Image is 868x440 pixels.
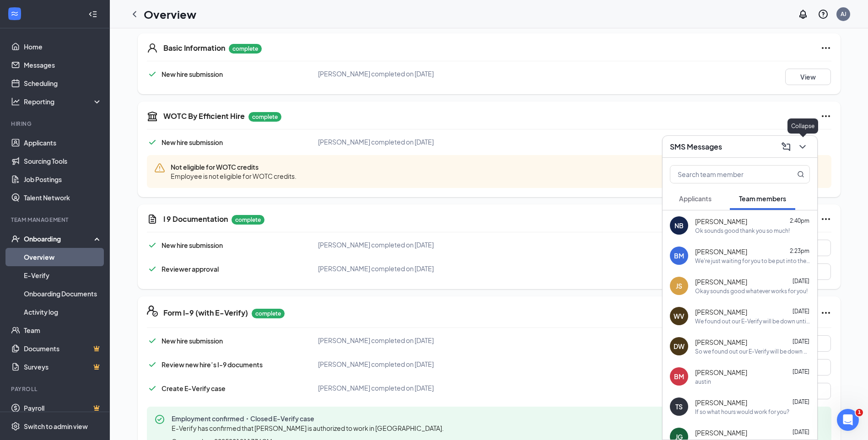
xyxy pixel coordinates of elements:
[163,111,245,121] h5: WOTC By Efficient Hire
[147,263,158,274] svg: Checkmark
[24,188,102,207] a: Talent Network
[820,307,831,318] svg: Ellipses
[695,348,810,355] div: So we found out our E-Verify will be down until the government opens back up. Hopefully it will b...
[24,170,102,188] a: Job Postings
[162,360,263,369] span: Review new hire’s I-9 documents
[24,152,102,170] a: Sourcing Tools
[695,227,790,235] div: Ok sounds good thank you so much!
[695,398,747,407] span: [PERSON_NAME]
[147,240,158,251] svg: Checkmark
[129,9,140,20] svg: ChevronLeft
[24,97,102,106] div: Reporting
[318,70,434,78] span: [PERSON_NAME] completed on [DATE]
[154,162,165,173] svg: Warning
[695,368,747,377] span: [PERSON_NAME]
[674,251,684,260] div: BM
[674,311,685,321] div: WV
[147,359,158,370] svg: Checkmark
[785,69,831,85] button: View
[695,277,747,286] span: [PERSON_NAME]
[793,338,809,345] span: [DATE]
[24,56,102,74] a: Messages
[787,118,818,134] div: Collapse
[24,248,102,266] a: Overview
[674,221,684,230] div: NB
[172,424,444,432] span: E-Verify has confirmed that [PERSON_NAME] is authorized to work in [GEOGRAPHIC_DATA].
[154,414,165,425] svg: CheckmarkCircle
[24,422,88,431] div: Switch to admin view
[147,43,158,54] svg: User
[147,383,158,394] svg: Checkmark
[318,241,434,249] span: [PERSON_NAME] completed on [DATE]
[162,70,223,78] span: New hire submission
[147,155,831,188] div: Not eligible for WOTC credits
[162,384,226,392] span: Create E-Verify case
[818,9,829,20] svg: QuestionInfo
[147,137,158,148] svg: Checkmark
[172,414,447,423] span: Employment confirmed・Closed E-Verify case
[24,321,102,339] a: Team
[793,278,809,284] span: [DATE]
[11,120,100,128] div: Hiring
[24,74,102,92] a: Scheduling
[837,409,859,431] iframe: Intercom live chat
[798,9,809,20] svg: Notifications
[11,97,20,106] svg: Analysis
[24,399,102,417] a: PayrollCrown
[318,264,434,273] span: [PERSON_NAME] completed on [DATE]
[695,217,747,226] span: [PERSON_NAME]
[679,194,712,203] span: Applicants
[797,171,804,178] svg: MagnifyingGlass
[11,234,20,243] svg: UserCheck
[318,336,434,344] span: [PERSON_NAME] completed on [DATE]
[24,266,102,284] a: E-Verify
[781,141,792,152] svg: ComposeMessage
[695,408,789,416] div: If so what hours would work for you?
[147,69,158,80] svg: Checkmark
[232,215,264,225] p: complete
[670,142,722,152] h3: SMS Messages
[162,241,223,249] span: New hire submission
[695,247,747,256] span: [PERSON_NAME]
[11,385,100,393] div: Payroll
[674,372,684,381] div: BM
[144,6,196,22] h1: Overview
[24,303,102,321] a: Activity log
[695,428,747,437] span: [PERSON_NAME]
[695,257,810,265] div: We're just waiting for you to be put into the system by our supervisor, and we can get you started!
[676,281,682,290] div: JS
[793,368,809,375] span: [DATE]
[171,162,297,172] span: Not eligible for WOTC credits
[163,214,228,224] h5: I 9 Documentation
[856,409,863,416] span: 1
[10,9,19,18] svg: WorkstreamLogo
[11,422,20,431] svg: Settings
[147,306,158,317] svg: FormI9EVerifyIcon
[252,309,285,318] p: complete
[171,172,297,181] span: Employee is not eligible for WOTC credits.
[24,38,102,56] a: Home
[162,337,223,345] span: New hire submission
[675,402,683,411] div: TS
[820,214,831,225] svg: Ellipses
[24,234,94,243] div: Onboarding
[229,44,262,54] p: complete
[24,134,102,152] a: Applicants
[147,335,158,346] svg: Checkmark
[793,308,809,315] span: [DATE]
[790,247,809,254] span: 2:23pm
[795,140,810,154] button: ChevronDown
[162,138,223,146] span: New hire submission
[674,342,685,351] div: DW
[147,111,158,122] svg: Government
[820,111,831,122] svg: Ellipses
[790,217,809,224] span: 2:40pm
[318,360,434,368] span: [PERSON_NAME] completed on [DATE]
[162,265,219,273] span: Reviewer approval
[739,194,786,203] span: Team members
[793,429,809,435] span: [DATE]
[248,112,281,122] p: complete
[147,214,158,225] svg: CustomFormIcon
[797,141,808,152] svg: ChevronDown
